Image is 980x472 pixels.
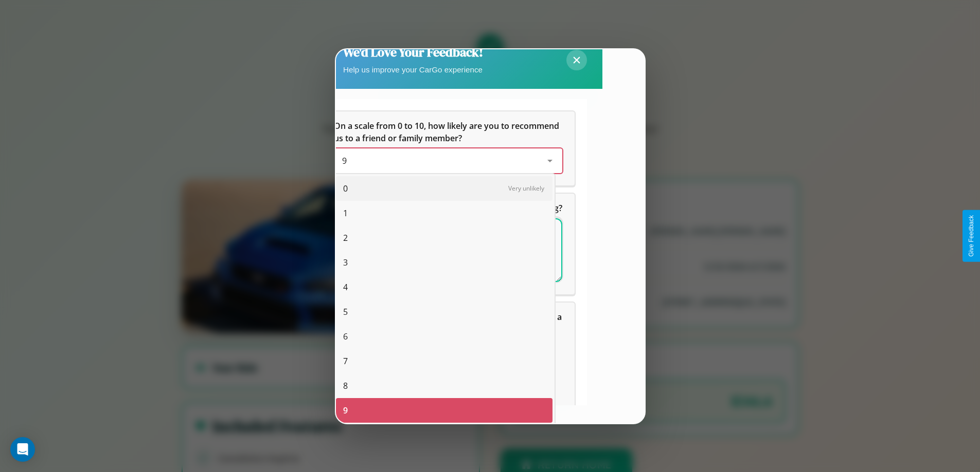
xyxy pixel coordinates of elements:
div: 6 [336,324,553,349]
div: 3 [336,250,553,275]
div: 0 [336,176,553,201]
div: 10 [336,423,553,447]
span: Which of the following features do you value the most in a vehicle? [334,311,564,335]
span: 9 [343,404,348,417]
div: 9 [336,398,553,423]
div: 1 [336,201,553,225]
span: 9 [342,155,347,166]
span: On a scale from 0 to 10, how likely are you to recommend us to a friend or family member? [334,120,561,144]
span: 4 [343,281,348,293]
span: 3 [343,256,348,269]
div: 2 [336,225,553,250]
span: 0 [343,182,348,195]
div: On a scale from 0 to 10, how likely are you to recommend us to a friend or family member? [322,111,575,185]
h5: On a scale from 0 to 10, how likely are you to recommend us to a friend or family member? [334,120,562,144]
div: Give Feedback [968,215,975,257]
span: 6 [343,330,348,343]
span: 1 [343,207,348,219]
span: What can we do to make your experience more satisfying? [334,202,562,214]
div: 8 [336,373,553,398]
div: On a scale from 0 to 10, how likely are you to recommend us to a friend or family member? [334,148,562,173]
span: 8 [343,380,348,392]
div: 7 [336,349,553,373]
span: 2 [343,232,348,244]
div: 5 [336,299,553,324]
h2: We'd Love Your Feedback! [343,44,483,61]
span: 5 [343,306,348,318]
div: 4 [336,275,553,299]
div: Open Intercom Messenger [10,437,35,462]
span: 7 [343,355,348,367]
p: Help us improve your CarGo experience [343,63,483,77]
span: Very unlikely [508,184,544,193]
